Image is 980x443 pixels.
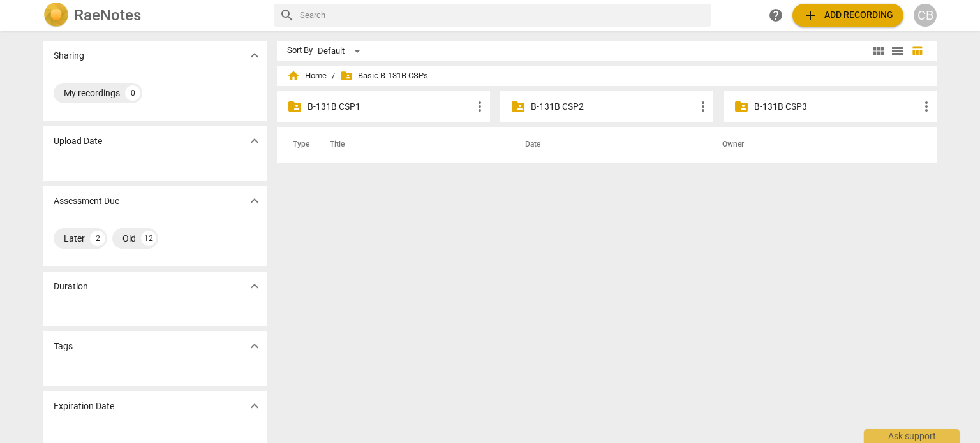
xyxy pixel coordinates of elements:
[247,338,262,354] span: expand_more
[803,8,893,23] span: Add recording
[141,231,156,246] div: 12
[43,3,69,28] img: Logo
[245,46,264,65] button: Show more
[803,8,818,23] span: add
[764,4,787,27] a: Help
[754,100,919,113] p: B-131B CSP3
[54,194,119,208] p: Assessment Due
[245,396,264,416] button: Show more
[888,41,907,61] button: List view
[864,429,960,443] div: Ask support
[279,8,295,23] span: search
[125,85,140,101] div: 0
[792,4,903,27] button: Upload
[332,71,335,81] span: /
[318,41,365,61] div: Default
[54,400,114,413] p: Expiration Date
[308,100,472,113] p: B-131B CSP1
[768,8,783,23] span: help
[64,87,120,99] div: My recordings
[869,41,888,61] button: Tile view
[54,340,73,353] p: Tags
[247,48,262,63] span: expand_more
[911,45,923,57] span: table_chart
[245,131,264,150] button: Show more
[287,99,302,114] span: folder_shared
[315,127,510,163] th: Title
[531,100,695,113] p: B-131B CSP2
[90,231,105,246] div: 2
[907,41,926,61] button: Table view
[472,99,487,114] span: more_vert
[287,69,300,82] span: home
[510,99,526,114] span: folder_shared
[340,69,353,82] span: folder_shared
[707,127,923,163] th: Owner
[245,337,264,356] button: Show more
[287,69,327,82] span: Home
[919,99,934,114] span: more_vert
[247,193,262,208] span: expand_more
[64,232,85,245] div: Later
[283,127,315,163] th: Type
[245,277,264,296] button: Show more
[43,3,264,28] a: LogoRaeNotes
[871,43,886,59] span: view_module
[245,191,264,210] button: Show more
[300,5,706,25] input: Search
[734,99,749,114] span: folder_shared
[890,43,905,59] span: view_list
[247,398,262,414] span: expand_more
[695,99,711,114] span: more_vert
[914,4,937,27] button: CB
[247,279,262,294] span: expand_more
[74,6,141,24] h2: RaeNotes
[54,134,102,148] p: Upload Date
[122,232,136,245] div: Old
[54,280,88,293] p: Duration
[510,127,707,163] th: Date
[54,49,84,62] p: Sharing
[287,46,313,55] div: Sort By
[247,133,262,149] span: expand_more
[340,69,428,82] span: Basic B-131B CSPs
